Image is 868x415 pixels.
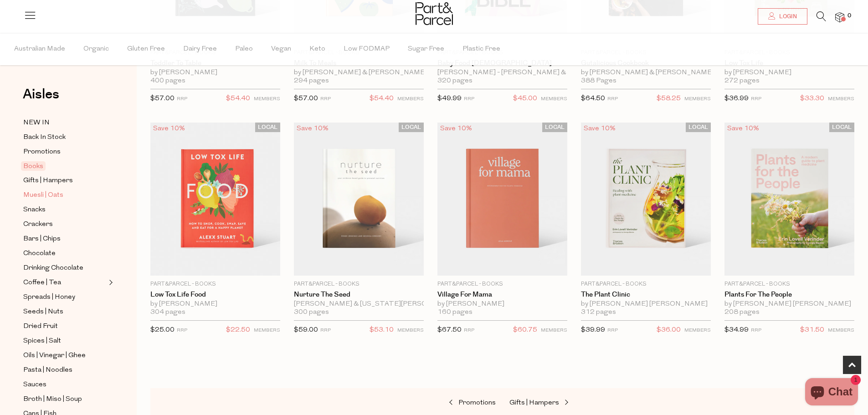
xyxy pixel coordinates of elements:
[23,147,61,158] span: Promotions
[399,123,424,132] span: LOCAL
[309,33,325,65] span: Keto
[777,13,797,20] span: Login
[23,132,106,143] a: Back In Stock
[684,97,711,102] small: MEMBERS
[724,280,854,288] p: Part&Parcel - Books
[541,328,567,333] small: MEMBERS
[581,280,711,288] p: Part&Parcel - Books
[226,324,250,336] span: $22.50
[758,8,807,25] a: Login
[581,291,711,299] a: The Plant Clinic
[437,95,462,102] span: $49.99
[23,204,106,215] a: Snacks
[177,328,187,333] small: RRP
[724,95,749,102] span: $36.99
[23,190,63,201] span: Muesli | Oats
[23,263,83,274] span: Drinking Chocolate
[581,327,605,333] span: $39.99
[800,93,824,105] span: $33.30
[397,97,424,102] small: MEMBERS
[23,364,106,376] a: Pasta | Noodles
[397,328,424,333] small: MEMBERS
[14,33,65,65] span: Australian Made
[828,328,854,333] small: MEMBERS
[183,33,217,65] span: Dairy Free
[437,308,473,317] span: 160 pages
[23,379,46,390] span: Sauces
[23,233,106,245] a: Bars | Chips
[829,123,854,132] span: LOCAL
[23,277,106,288] a: Coffee | Tea
[23,394,106,405] a: Broth | Miso | Soup
[320,97,331,102] small: RRP
[23,292,106,303] a: Spreads | Honey
[437,300,567,308] div: by [PERSON_NAME]
[23,87,59,110] a: Aisles
[581,77,616,85] span: 388 Pages
[294,327,318,333] span: $59.00
[23,379,106,390] a: Sauces
[127,33,165,65] span: Gluten Free
[344,33,390,65] span: Low FODMAP
[107,277,113,288] button: Expand/Collapse Coffee | Tea
[23,248,56,259] span: Chocolate
[513,93,537,105] span: $45.00
[294,77,329,85] span: 294 pages
[23,175,73,186] span: Gifts | Hampers
[657,324,681,336] span: $36.00
[23,219,106,230] a: Crackers
[23,336,61,347] span: Spices | Salt
[150,300,280,308] div: by [PERSON_NAME]
[581,123,618,135] div: Save 10%
[437,123,475,135] div: Save 10%
[509,397,601,409] a: Gifts | Hampers
[437,280,567,288] p: Part&Parcel - Books
[23,335,106,347] a: Spices | Salt
[23,234,61,245] span: Bars | Chips
[150,123,188,135] div: Save 10%
[23,161,106,172] a: Books
[437,291,567,299] a: Village for Mama
[542,123,567,132] span: LOCAL
[800,324,824,336] span: $31.50
[751,328,761,333] small: RRP
[150,95,175,102] span: $57.00
[437,77,473,85] span: 320 pages
[23,248,106,259] a: Chocolate
[464,328,474,333] small: RRP
[23,118,50,128] span: NEW IN
[835,12,844,22] a: 0
[437,327,462,333] span: $67.50
[802,378,861,408] inbox-online-store-chat: Shopify online store chat
[320,328,331,333] small: RRP
[150,327,175,333] span: $25.00
[370,93,394,105] span: $54.40
[581,95,605,102] span: $64.50
[724,69,854,77] div: by [PERSON_NAME]
[294,280,424,288] p: Part&Parcel - Books
[23,190,106,201] a: Muesli | Oats
[150,123,280,276] img: Low Tox Life Food
[150,77,185,85] span: 400 pages
[724,291,854,299] a: Plants for the People
[255,123,280,132] span: LOCAL
[294,300,424,308] div: [PERSON_NAME] & [US_STATE][PERSON_NAME]
[828,97,854,102] small: MEMBERS
[23,292,75,303] span: Spreads | Honey
[150,308,185,317] span: 304 pages
[751,97,761,102] small: RRP
[405,397,496,409] a: Promotions
[724,77,760,85] span: 272 pages
[724,123,854,276] img: Plants for the People
[581,300,711,308] div: by [PERSON_NAME] [PERSON_NAME]
[23,306,106,318] a: Seeds | Nuts
[607,97,618,102] small: RRP
[724,123,762,135] div: Save 10%
[607,328,618,333] small: RRP
[23,146,106,158] a: Promotions
[541,97,567,102] small: MEMBERS
[686,123,711,132] span: LOCAL
[724,327,749,333] span: $34.99
[370,324,394,336] span: $53.10
[416,2,453,25] img: Part&Parcel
